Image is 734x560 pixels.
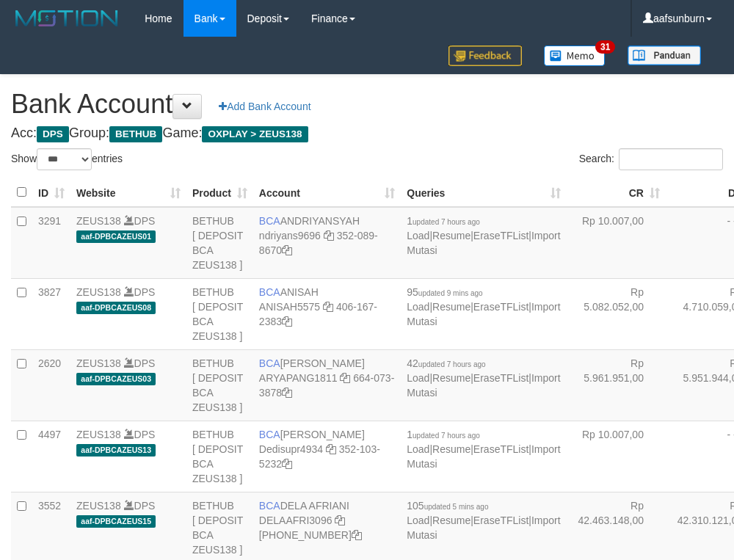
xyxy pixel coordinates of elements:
td: [PERSON_NAME] 664-073-3878 [253,349,401,421]
td: ANDRIYANSYAH 352-089-8670 [253,207,401,279]
span: | | | [407,500,560,541]
span: aaf-DPBCAZEUS01 [76,230,156,243]
th: CR: activate to sort column ascending [567,178,666,207]
a: Load [407,301,429,313]
a: ANISAH5575 [259,301,320,313]
td: 4497 [32,421,70,492]
span: BCA [259,215,280,227]
td: DPS [70,421,186,492]
img: Button%20Memo.svg [544,46,606,66]
td: DPS [70,207,186,279]
a: Copy Dedisupr4934 to clipboard [326,443,336,455]
a: Copy 8692458639 to clipboard [352,529,362,541]
a: Dedisupr4934 [259,443,323,455]
span: DPS [37,126,69,142]
span: BCA [259,286,280,298]
td: 3291 [32,207,70,279]
td: BETHUB [ DEPOSIT BCA ZEUS138 ] [186,349,253,421]
a: Copy ANISAH5575 to clipboard [323,301,333,313]
a: Load [407,514,429,526]
span: updated 5 mins ago [424,503,489,511]
a: Resume [432,230,470,241]
a: Import Mutasi [407,230,560,256]
a: ARYAPANG1811 [259,372,338,384]
span: | | | [407,357,560,399]
h1: Bank Account [11,90,723,119]
td: Rp 5.961.951,00 [567,349,666,421]
a: ZEUS138 [76,429,121,440]
td: [PERSON_NAME] 352-103-5232 [253,421,401,492]
a: DELAAFRI3096 [259,514,333,526]
label: Search: [579,148,723,170]
a: ZEUS138 [76,357,121,369]
a: Load [407,372,429,384]
span: 1 [407,429,480,440]
a: Add Bank Account [209,94,320,119]
span: 95 [407,286,482,298]
a: Copy ndriyans9696 to clipboard [324,230,334,241]
a: EraseTFList [473,301,528,313]
td: BETHUB [ DEPOSIT BCA ZEUS138 ] [186,278,253,349]
span: | | | [407,429,560,470]
a: ZEUS138 [76,500,121,512]
a: Import Mutasi [407,443,560,470]
td: 2620 [32,349,70,421]
td: 3827 [32,278,70,349]
span: BCA [259,429,280,440]
a: ZEUS138 [76,286,121,298]
a: ndriyans9696 [259,230,321,241]
a: Resume [432,443,470,455]
a: Load [407,230,429,241]
td: BETHUB [ DEPOSIT BCA ZEUS138 ] [186,421,253,492]
input: Search: [619,148,723,170]
th: Account: activate to sort column ascending [253,178,401,207]
img: panduan.png [628,46,701,65]
th: Queries: activate to sort column ascending [401,178,566,207]
a: Copy DELAAFRI3096 to clipboard [335,514,345,526]
a: 31 [533,37,617,74]
td: ANISAH 406-167-2383 [253,278,401,349]
span: aaf-DPBCAZEUS15 [76,515,156,528]
span: updated 9 mins ago [418,289,483,297]
span: aaf-DPBCAZEUS08 [76,302,156,314]
a: Resume [432,514,470,526]
td: DPS [70,349,186,421]
th: Product: activate to sort column ascending [186,178,253,207]
span: updated 7 hours ago [418,360,486,368]
a: Copy 3521035232 to clipboard [282,458,292,470]
a: Import Mutasi [407,301,560,327]
span: 105 [407,500,488,512]
a: Resume [432,301,470,313]
span: 1 [407,215,480,227]
a: EraseTFList [473,443,528,455]
td: Rp 10.007,00 [567,207,666,279]
a: Import Mutasi [407,372,560,399]
td: BETHUB [ DEPOSIT BCA ZEUS138 ] [186,207,253,279]
img: MOTION_logo.png [11,7,123,29]
a: Load [407,443,429,455]
a: EraseTFList [473,514,528,526]
td: Rp 5.082.052,00 [567,278,666,349]
th: ID: activate to sort column ascending [32,178,70,207]
a: Copy ARYAPANG1811 to clipboard [340,372,350,384]
span: OXPLAY > ZEUS138 [202,126,308,142]
td: Rp 10.007,00 [567,421,666,492]
img: Feedback.jpg [448,46,522,66]
span: BETHUB [109,126,162,142]
a: Copy 6640733878 to clipboard [282,387,292,399]
span: | | | [407,286,560,327]
span: 31 [595,40,615,54]
span: | | | [407,215,560,256]
select: Showentries [37,148,92,170]
td: DPS [70,278,186,349]
th: Website: activate to sort column ascending [70,178,186,207]
a: Copy 4061672383 to clipboard [282,316,292,327]
a: EraseTFList [473,230,528,241]
a: ZEUS138 [76,215,121,227]
a: EraseTFList [473,372,528,384]
span: 42 [407,357,485,369]
a: Import Mutasi [407,514,560,541]
a: Copy 3520898670 to clipboard [282,244,292,256]
a: Resume [432,372,470,384]
span: updated 7 hours ago [413,432,480,440]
